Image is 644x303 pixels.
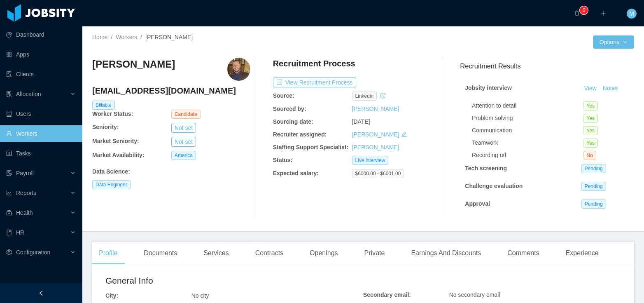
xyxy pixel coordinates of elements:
[92,101,115,110] span: Billable
[92,34,107,40] a: Home
[352,169,404,178] span: $6000.00 - $6001.00
[273,144,349,150] b: Staffing Support Specialist:
[16,91,41,97] span: Allocation
[273,79,356,86] a: icon: exportView Recruitment Process
[465,200,490,207] strong: Approval
[6,66,76,82] a: icon: auditClients
[472,139,583,147] div: Teamwork
[581,200,606,209] span: Pending
[6,91,12,97] i: icon: solution
[352,92,377,101] span: linkedin
[171,110,201,119] span: Candidate
[6,210,12,216] i: icon: medicine-box
[465,183,523,189] strong: Challenge evaluation
[472,151,583,160] div: Recording url
[583,114,598,123] span: Yes
[137,242,184,265] div: Documents
[501,242,546,265] div: Comments
[191,292,209,299] span: No city
[16,209,33,216] span: Health
[92,58,175,71] h3: [PERSON_NAME]
[472,114,583,122] div: Problem solving
[460,61,634,71] h3: Recruitment Results
[273,170,319,176] b: Expected salary:
[16,190,36,196] span: Reports
[197,242,235,265] div: Services
[352,118,370,125] span: [DATE]
[352,144,399,150] a: [PERSON_NAME]
[273,157,292,163] b: Status:
[273,106,306,112] b: Sourced by:
[358,242,392,265] div: Private
[105,292,118,299] b: City:
[6,145,76,162] a: icon: profileTasks
[92,138,139,144] b: Market Seniority:
[593,35,634,49] button: Optionsicon: down
[583,126,598,135] span: Yes
[6,249,12,255] i: icon: setting
[600,10,606,16] i: icon: plus
[352,131,399,138] a: [PERSON_NAME]
[465,85,512,91] strong: Jobsity interview
[583,139,598,148] span: Yes
[92,242,124,265] div: Profile
[92,152,145,158] b: Market Availability:
[472,126,583,135] div: Communication
[171,137,196,147] button: Not set
[273,131,327,138] b: Recruiter assigned:
[472,101,583,110] div: Attention to detail
[6,190,12,196] i: icon: line-chart
[171,123,196,133] button: Not set
[92,110,133,117] b: Worker Status:
[380,93,386,99] i: icon: history
[401,132,407,137] i: icon: edit
[465,165,507,171] strong: Tech screening
[6,26,76,43] a: icon: pie-chartDashboard
[111,34,112,40] span: /
[273,58,355,69] h4: Recruitment Process
[404,242,488,265] div: Earnings And Discounts
[303,242,345,265] div: Openings
[574,10,580,16] i: icon: bell
[16,229,24,236] span: HR
[92,168,130,175] b: Data Science :
[273,92,294,99] b: Source:
[171,151,196,160] span: America
[16,249,50,256] span: Configuration
[145,34,193,40] span: [PERSON_NAME]
[92,85,250,96] h4: [EMAIL_ADDRESS][DOMAIN_NAME]
[6,106,76,122] a: icon: robotUsers
[16,170,34,176] span: Payroll
[581,164,606,173] span: Pending
[273,118,313,125] b: Sourcing date:
[116,34,137,40] a: Workers
[273,78,356,87] button: icon: exportView Recruitment Process
[449,291,500,298] span: No secondary email
[559,242,605,265] div: Experience
[352,106,399,112] a: [PERSON_NAME]
[583,101,598,110] span: Yes
[583,151,596,160] span: No
[140,34,142,40] span: /
[227,58,250,81] img: 2b18103e-6be6-4b0b-a3f2-33801916123a_689bab08b781c-400w.png
[92,180,131,189] span: Data Engineer
[581,85,600,92] a: View
[629,9,634,19] span: M
[105,274,363,287] h2: General Info
[92,124,119,130] b: Seniority:
[352,156,389,165] span: Live interview
[6,125,76,142] a: icon: userWorkers
[363,291,411,298] b: Secondary email:
[249,242,290,265] div: Contracts
[6,46,76,63] a: icon: appstoreApps
[6,230,12,235] i: icon: book
[581,182,606,191] span: Pending
[580,6,588,14] sup: 0
[6,170,12,176] i: icon: file-protect
[600,84,621,94] button: Notes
